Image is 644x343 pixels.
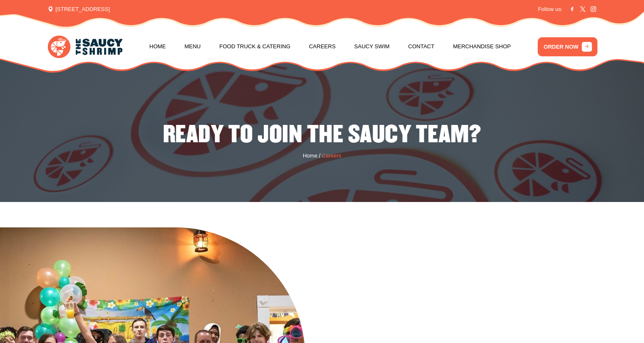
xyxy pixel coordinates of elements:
span: Follow us: [538,5,563,14]
a: Home [303,152,318,160]
a: Contact [408,30,434,63]
a: ORDER NOW [538,37,597,56]
a: Merchandise Shop [453,30,511,63]
img: logo [48,36,122,58]
h2: READY TO JOIN THE SAUCY TEAM? [6,121,638,149]
span: / [319,151,321,161]
span: Careers [322,152,341,160]
a: Saucy Swim [354,30,390,63]
a: Careers [309,30,336,63]
a: Food Truck & Catering [219,30,290,63]
span: [STREET_ADDRESS] [48,5,110,14]
a: Menu [185,30,201,63]
a: Home [149,30,166,63]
